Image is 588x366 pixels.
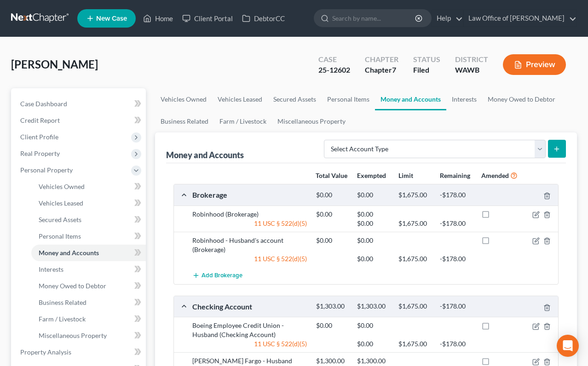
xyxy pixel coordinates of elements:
strong: Limit [398,172,413,179]
div: Case [318,54,350,65]
div: $0.00 [352,191,394,200]
span: [PERSON_NAME] [11,57,98,71]
div: 25-12602 [318,65,350,75]
div: Chapter [365,54,398,65]
div: $1,675.00 [394,219,435,228]
a: Credit Report [13,112,146,129]
div: Status [413,54,440,65]
span: Case Dashboard [20,100,67,108]
div: WAWB [455,65,488,75]
div: $0.00 [352,210,394,219]
div: District [455,54,488,65]
div: Boeing Employee Credit Union - Husband (Checking Account) [188,321,311,339]
strong: Remaining [440,172,470,179]
div: $1,675.00 [394,302,435,311]
strong: Total Value [316,172,347,179]
a: Business Related [155,110,214,132]
strong: Amended [481,172,509,179]
div: $0.00 [352,219,394,228]
div: $1,675.00 [394,254,435,263]
strong: Exempted [357,172,386,179]
div: $0.00 [311,236,353,245]
div: 11 USC § 522(d)(5) [188,254,311,263]
span: Interests [39,265,63,273]
a: Vehicles Leased [31,195,146,212]
div: $1,303.00 [352,302,394,311]
a: Money Owed to Debtor [31,278,146,294]
div: $0.00 [311,191,353,200]
a: Business Related [31,294,146,311]
span: Business Related [39,298,86,306]
div: $1,300.00 [352,356,394,366]
a: Help [432,10,463,27]
div: -$178.00 [435,254,477,263]
a: Personal Items [322,88,375,110]
a: Vehicles Owned [31,178,146,195]
a: Personal Items [31,228,146,245]
a: Miscellaneous Property [272,110,351,132]
span: Money Owed to Debtor [39,282,106,290]
span: Secured Assets [39,216,81,223]
div: -$178.00 [435,339,477,349]
a: Law Office of [PERSON_NAME] [464,10,576,27]
span: Money and Accounts [39,249,99,257]
div: 11 USC § 522(d)(5) [188,219,311,228]
div: Open Intercom Messenger [557,335,579,357]
div: $1,300.00 [311,356,353,366]
a: Secured Assets [31,212,146,228]
a: Vehicles Leased [212,88,268,110]
a: Interests [31,261,146,278]
div: 11 USC § 522(d)(5) [188,339,311,349]
span: 7 [392,65,396,74]
a: Secured Assets [268,88,322,110]
a: Vehicles Owned [155,88,212,110]
span: Personal Property [20,166,73,174]
span: Miscellaneous Property [39,332,107,339]
a: Client Portal [178,10,237,27]
div: $0.00 [352,339,394,349]
div: -$178.00 [435,219,477,228]
a: Farm / Livestock [31,311,146,327]
div: Money and Accounts [166,149,244,160]
a: Home [138,10,178,27]
span: Credit Report [20,116,60,124]
div: Chapter [365,65,398,75]
div: Robinhood (Brokerage) [188,210,311,219]
a: Property Analysis [13,344,146,360]
div: Checking Account [188,302,311,311]
a: Farm / Livestock [214,110,272,132]
span: New Case [96,15,127,22]
div: $1,303.00 [311,302,353,311]
a: Miscellaneous Property [31,327,146,344]
span: Add Brokerage [202,272,242,280]
div: $1,675.00 [394,339,435,349]
button: Preview [503,54,566,75]
div: $0.00 [352,236,394,245]
span: Real Property [20,149,60,157]
span: Farm / Livestock [39,315,86,323]
a: DebtorCC [237,10,289,27]
input: Search by name... [332,10,416,27]
div: $0.00 [352,321,394,330]
span: Client Profile [20,133,58,141]
span: Vehicles Owned [39,183,85,190]
span: Vehicles Leased [39,199,83,207]
div: -$178.00 [435,302,477,311]
span: Personal Items [39,232,81,240]
a: Case Dashboard [13,96,146,112]
div: Filed [413,65,440,75]
div: Robinhood - Husband's account (Brokerage) [188,236,311,254]
span: Property Analysis [20,348,71,356]
div: $0.00 [311,321,353,330]
div: $1,675.00 [394,191,435,200]
a: Money and Accounts [375,88,446,110]
div: -$178.00 [435,191,477,200]
div: $0.00 [352,254,394,263]
a: Interests [446,88,482,110]
div: $0.00 [311,210,353,219]
a: Money and Accounts [31,245,146,261]
div: Brokerage [188,190,311,200]
a: Money Owed to Debtor [482,88,561,110]
button: Add Brokerage [192,267,242,284]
